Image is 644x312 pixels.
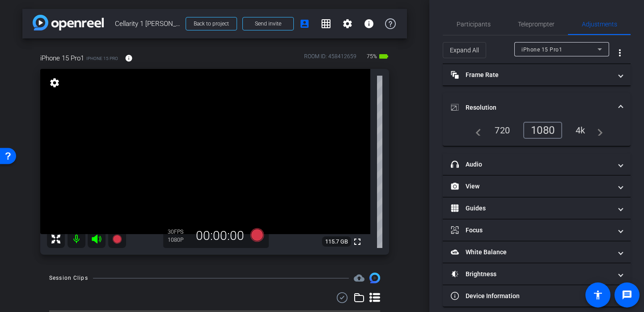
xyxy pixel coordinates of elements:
span: iPhone 15 Pro1 [521,47,562,53]
button: Expand All [443,42,486,58]
img: Session clips [369,273,380,283]
mat-icon: battery_std [378,51,389,62]
mat-icon: settings [342,18,353,29]
div: 1080 [523,122,562,139]
div: ROOM ID: 458412659 [304,52,356,65]
mat-icon: info [125,54,133,62]
span: iPhone 15 Pro [86,55,118,62]
mat-icon: navigate_before [470,125,481,136]
mat-expansion-panel-header: Frame Rate [443,64,631,85]
mat-icon: fullscreen [352,236,363,247]
mat-expansion-panel-header: White Balance [443,241,631,263]
div: 00:00:00 [190,228,250,244]
mat-expansion-panel-header: Audio [443,154,631,175]
mat-panel-title: Device Information [451,291,612,301]
button: More Options for Adjustments Panel [609,42,631,64]
img: app-logo [33,15,104,30]
div: Resolution [443,122,631,146]
mat-icon: message [622,290,632,300]
mat-expansion-panel-header: Guides [443,197,631,219]
mat-expansion-panel-header: Device Information [443,285,631,307]
div: 4k [569,123,592,138]
mat-icon: grid_on [321,18,331,29]
mat-panel-title: Brightness [451,269,612,279]
mat-expansion-panel-header: Brightness [443,263,631,285]
mat-icon: account_box [299,18,310,29]
mat-expansion-panel-header: View [443,175,631,197]
span: 115.7 GB [322,236,351,247]
mat-panel-title: Focus [451,226,612,235]
mat-icon: accessibility [593,290,603,300]
span: FPS [174,229,183,235]
div: 30 [168,228,190,235]
span: Adjustments [582,21,617,27]
button: Back to project [186,17,237,30]
mat-panel-title: View [451,182,612,191]
span: Expand All [450,42,479,59]
div: 1080P [168,236,190,244]
mat-expansion-panel-header: Focus [443,219,631,241]
button: Send invite [242,17,294,30]
mat-icon: navigate_next [592,125,603,136]
mat-panel-title: Frame Rate [451,70,612,80]
span: Participants [457,21,491,27]
span: Send invite [255,20,281,27]
span: Cellarity 1 [PERSON_NAME] [115,15,180,33]
div: Session Clips [49,274,88,282]
span: iPhone 15 Pro1 [40,53,84,63]
mat-panel-title: Guides [451,204,612,213]
mat-icon: settings [48,77,61,88]
mat-expansion-panel-header: Resolution [443,93,631,122]
span: 75% [365,49,378,64]
span: Destinations for your clips [354,273,364,283]
mat-icon: more_vert [614,47,625,58]
mat-icon: cloud_upload [354,273,364,283]
mat-icon: info [364,18,374,29]
mat-panel-title: Resolution [451,103,612,112]
span: Teleprompter [518,21,555,27]
div: 720 [488,123,517,138]
mat-panel-title: White Balance [451,248,612,257]
span: Back to project [194,21,229,27]
mat-panel-title: Audio [451,160,612,169]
